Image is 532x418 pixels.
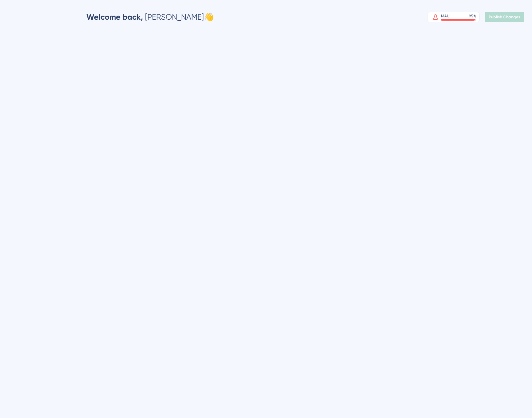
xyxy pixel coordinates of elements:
[469,13,476,19] div: 95 %
[441,13,449,19] div: MAU
[485,12,524,22] button: Publish Changes
[86,12,143,22] span: Welcome back,
[489,14,520,20] span: Publish Changes
[86,12,214,22] div: [PERSON_NAME] 👋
